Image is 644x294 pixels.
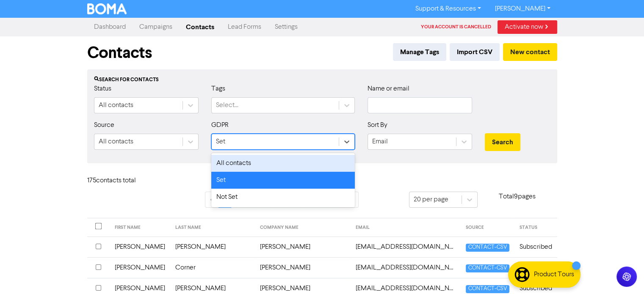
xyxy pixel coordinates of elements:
th: STATUS [514,218,557,237]
a: [PERSON_NAME] [488,2,557,16]
a: Dashboard [87,19,133,36]
td: [PERSON_NAME] [110,236,170,257]
th: COMPANY NAME [255,218,351,237]
iframe: Chat Widget [602,253,644,294]
label: Source [94,120,114,130]
img: BOMA Logo [87,3,127,14]
span: CONTACT-CSV [466,244,509,252]
td: [PERSON_NAME] [110,257,170,278]
a: Lead Forms [221,19,268,36]
th: LAST NAME [170,218,255,237]
button: Search [485,133,520,151]
label: Tags [211,84,225,94]
td: [PERSON_NAME] [255,236,351,257]
div: Your account is cancelled [421,24,498,31]
div: All contacts [99,137,133,147]
th: FIRST NAME [110,218,170,237]
th: SOURCE [461,218,514,237]
h6: 175 contact s total [87,177,155,185]
button: New contact [503,43,557,61]
div: 20 per page [414,195,448,205]
div: Set [216,137,225,147]
div: Email [372,137,388,147]
h1: Contacts [87,43,152,63]
a: Settings [268,19,304,36]
th: EMAIL [351,218,461,237]
td: [PERSON_NAME] [170,236,255,257]
a: Support & Resources [409,2,488,16]
div: All contacts [211,155,355,172]
span: CONTACT-CSV [466,285,509,293]
td: Corner [170,257,255,278]
div: Set [211,172,355,189]
td: [PERSON_NAME] [255,257,351,278]
td: accounts@corehygiene.co.uk [351,257,461,278]
div: Search for contacts [94,76,550,84]
label: Status [94,84,111,94]
p: Total 9 pages [478,192,557,202]
a: Activate now [498,20,557,34]
label: Sort By [368,120,387,130]
label: GDPR [211,120,229,130]
td: Subscribed [514,236,557,257]
span: CONTACT-CSV [466,264,509,272]
a: Contacts [179,19,221,36]
button: Import CSV [450,43,500,61]
td: abberwindscreens@gmail.com [351,236,461,257]
button: Manage Tags [393,43,446,61]
div: Select... [216,100,238,110]
td: Subscribed [514,257,557,278]
div: Not Set [211,189,355,206]
div: All contacts [99,100,133,110]
a: Campaigns [133,19,179,36]
label: Name or email [368,84,409,94]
